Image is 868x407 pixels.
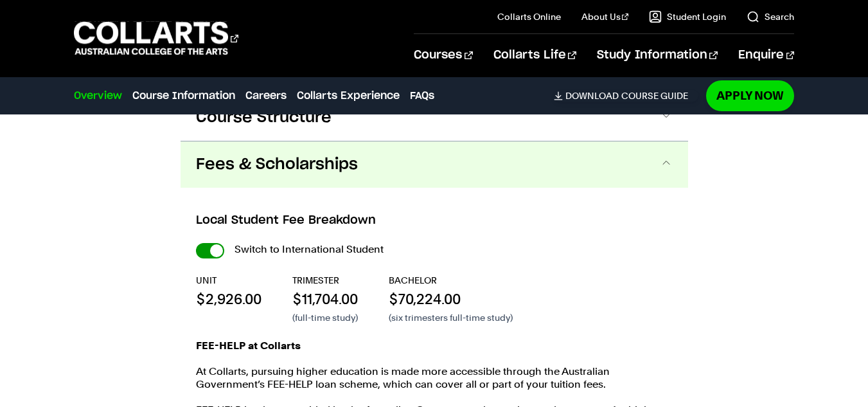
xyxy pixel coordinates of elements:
[493,34,576,77] a: Collarts Life
[292,274,358,287] p: TRIMESTER
[196,274,261,287] p: UNIT
[389,311,513,324] p: (six trimesters full-time study)
[196,365,673,391] p: At Collarts, pursuing higher education is made more accessible through the Australian Government’...
[497,10,561,23] a: Collarts Online
[196,339,301,352] strong: FEE-HELP at Collarts
[706,80,794,111] a: Apply Now
[74,88,122,104] a: Overview
[738,34,794,77] a: Enquire
[292,311,358,324] p: (full-time study)
[410,88,434,104] a: FAQs
[245,88,287,104] a: Careers
[235,240,384,258] label: Switch to International Student
[554,90,698,102] a: DownloadCourse Guide
[297,88,400,104] a: Collarts Experience
[74,20,238,57] div: Go to homepage
[581,10,629,23] a: About Us
[196,154,358,175] span: Fees & Scholarships
[649,10,726,23] a: Student Login
[196,289,261,309] p: $2,926.00
[597,34,718,77] a: Study Information
[389,274,513,287] p: BACHELOR
[196,212,673,229] h3: Local Student Fee Breakdown
[747,10,794,23] a: Search
[181,95,688,141] button: Course Structure
[414,34,472,77] a: Courses
[196,107,332,128] span: Course Structure
[132,88,235,104] a: Course Information
[181,141,688,188] button: Fees & Scholarships
[565,90,619,102] span: Download
[389,289,513,309] p: $70,224.00
[292,289,358,309] p: $11,704.00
